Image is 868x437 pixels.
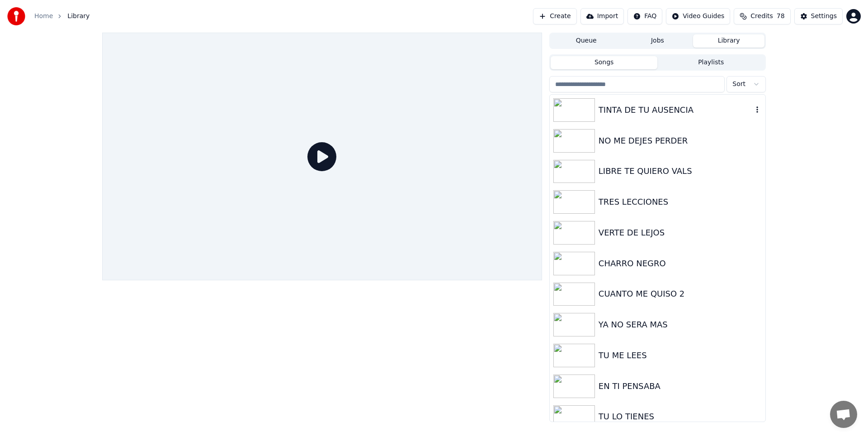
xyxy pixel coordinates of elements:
[551,34,622,48] button: Queue
[34,12,90,21] nav: breadcrumb
[7,7,25,25] img: youka
[777,12,785,21] span: 78
[627,8,662,24] button: FAQ
[599,226,762,239] div: VERTE DE LEJOS
[693,34,764,48] button: Library
[599,134,762,147] div: NO ME DEJES PERDER
[599,104,753,116] div: TINTA DE TU AUSENCIA
[599,165,762,178] div: LIBRE TE QUIERO VALS
[750,12,773,21] span: Credits
[622,34,693,48] button: Jobs
[734,8,790,24] button: Credits78
[580,8,624,24] button: Import
[666,8,730,24] button: Video Guides
[811,12,837,21] div: Settings
[599,380,762,393] div: EN TI PENSABA
[657,56,764,69] button: Playlists
[551,56,658,69] button: Songs
[34,12,53,21] a: Home
[599,257,762,270] div: CHARRO NEGRO
[533,8,577,24] button: Create
[830,401,857,428] div: Open chat
[599,349,762,362] div: TU ME LEES
[599,196,762,208] div: TRES LECCIONES
[732,80,745,89] span: Sort
[599,288,762,300] div: CUANTO ME QUISO 2
[67,12,90,21] span: Library
[599,410,762,423] div: TU LO TIENES
[599,318,762,331] div: YA NO SERA MAS
[794,8,843,24] button: Settings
